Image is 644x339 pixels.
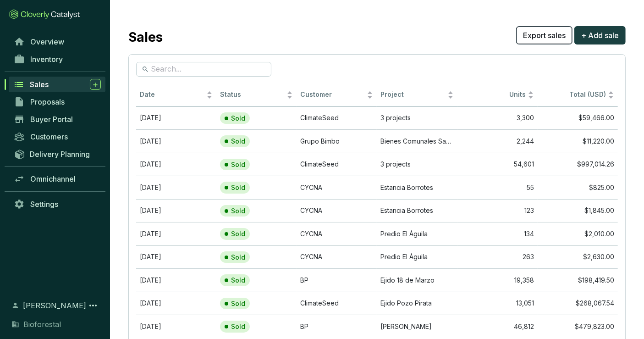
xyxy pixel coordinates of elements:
th: Units [457,84,538,106]
span: + Add sale [581,30,619,41]
a: Delivery Planning [9,146,105,161]
td: Feb 21 2024 [136,315,216,338]
p: Sold [231,276,245,284]
td: Estancia Borrotes [377,199,457,222]
td: Feb 21 2024 [136,268,216,292]
td: Nov 25 2024 [136,106,216,130]
span: Status [220,90,285,99]
td: Ejido Pozo Pirata [377,292,457,315]
th: Date [136,84,216,106]
p: Sold [231,207,245,215]
td: BP [297,268,377,292]
td: ClimateSeed [297,292,377,315]
input: Search... [151,64,258,74]
td: 123 [457,199,538,222]
a: Omnichannel [9,171,105,187]
td: $1,845.00 [538,199,618,222]
a: Proposals [9,94,105,110]
td: CYCNA [297,199,377,222]
td: Estancia Borrotes [377,176,457,199]
td: 19,358 [457,268,538,292]
span: [PERSON_NAME] [23,300,86,311]
p: Sold [231,230,245,238]
td: $268,067.54 [538,292,618,315]
td: Mar 08 2023 [136,129,216,153]
td: Jul 27 2024 [136,199,216,222]
a: Overview [9,34,105,50]
td: 46,812 [457,315,538,338]
td: Bienes Comunales Santa Isabel Chalma [377,129,457,153]
p: Sold [231,183,245,192]
td: $997,014.26 [538,153,618,176]
span: Customer [300,90,365,99]
span: Delivery Planning [30,150,90,159]
td: 134 [457,222,538,245]
td: $825.00 [538,176,618,199]
a: Inventory [9,51,105,67]
span: Omnichannel [30,174,76,183]
td: 54,601 [457,153,538,176]
td: CYCNA [297,245,377,269]
th: Status [216,84,297,106]
td: $198,419.50 [538,268,618,292]
span: Overview [30,37,64,46]
span: Customers [30,132,68,141]
td: 3,300 [457,106,538,130]
p: Sold [231,300,245,308]
th: Project [377,84,457,106]
span: Bioforestal [23,319,61,330]
p: Sold [231,137,245,145]
p: Sold [231,161,245,169]
td: 3 projects [377,106,457,130]
td: Jul 27 2024 [136,245,216,269]
td: 263 [457,245,538,269]
a: Customers [9,129,105,144]
p: Sold [231,253,245,261]
td: CYCNA [297,176,377,199]
td: Predio El Águila [377,245,457,269]
td: Aug 14 2024 [136,292,216,315]
h2: Sales [128,28,163,47]
button: + Add sale [574,26,626,44]
td: $59,466.00 [538,106,618,130]
th: Customer [297,84,377,106]
span: Units [461,90,526,99]
td: Predio El Águila [377,222,457,245]
span: Buyer Portal [30,115,73,124]
td: Ejido Chunhuhub [377,315,457,338]
td: 3 projects [377,153,457,176]
a: Settings [9,196,105,212]
a: Sales [9,77,105,92]
p: Sold [231,114,245,122]
td: BP [297,315,377,338]
td: $11,220.00 [538,129,618,153]
td: CYCNA [297,222,377,245]
td: 13,051 [457,292,538,315]
td: Jul 27 2024 [136,176,216,199]
td: ClimateSeed [297,106,377,130]
button: Export sales [516,26,572,44]
span: Project [380,90,445,99]
span: Export sales [523,30,566,41]
td: Grupo Bimbo [297,129,377,153]
span: Total (USD) [569,90,606,98]
a: Buyer Portal [9,111,105,127]
td: Jul 27 2024 [136,222,216,245]
td: ClimateSeed [297,153,377,176]
span: Sales [30,80,49,89]
td: Jun 18 2024 [136,153,216,176]
p: Sold [231,322,245,331]
span: Proposals [30,97,65,106]
span: Date [140,90,204,99]
span: Settings [30,200,58,209]
td: Ejido 18 de Marzo [377,268,457,292]
td: $2,010.00 [538,222,618,245]
span: Inventory [30,55,63,64]
td: 55 [457,176,538,199]
td: $479,823.00 [538,315,618,338]
td: 2,244 [457,129,538,153]
td: $2,630.00 [538,245,618,269]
